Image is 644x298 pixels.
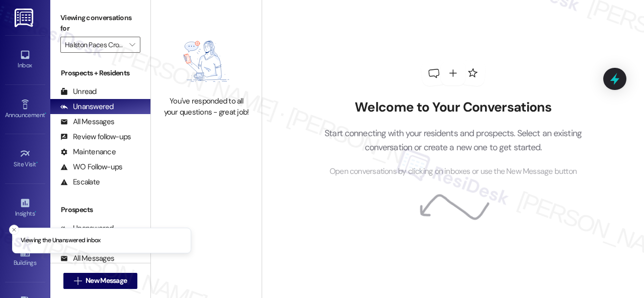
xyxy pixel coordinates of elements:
[86,275,127,286] span: New Message
[21,236,101,245] p: Viewing the Unanswered inbox
[45,110,46,117] span: •
[60,132,131,142] div: Review follow-ups
[60,147,116,157] div: Maintenance
[60,162,122,172] div: WO Follow-ups
[63,273,138,289] button: New Message
[309,100,597,116] h2: Welcome to Your Conversations
[60,102,114,112] div: Unanswered
[50,205,150,215] div: Prospects
[36,159,38,166] span: •
[60,253,114,264] div: All Messages
[65,37,124,53] input: All communities
[5,145,45,172] a: Site Visit •
[15,9,35,27] img: ResiDesk Logo
[5,194,45,222] a: Insights •
[35,209,36,216] span: •
[5,46,45,73] a: Inbox
[60,10,140,37] label: Viewing conversations for
[330,165,577,178] span: Open conversations by clicking on inboxes or use the New Message button
[309,126,597,155] p: Start connecting with your residents and prospects. Select an existing conversation or create a n...
[60,177,100,187] div: Escalate
[60,86,97,97] div: Unread
[129,41,135,49] i: 
[162,96,251,118] div: You've responded to all your questions - great job!
[5,244,45,271] a: Buildings
[60,117,114,127] div: All Messages
[74,277,82,285] i: 
[9,225,19,235] button: Close toast
[167,32,246,91] img: empty-state
[50,68,150,78] div: Prospects + Residents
